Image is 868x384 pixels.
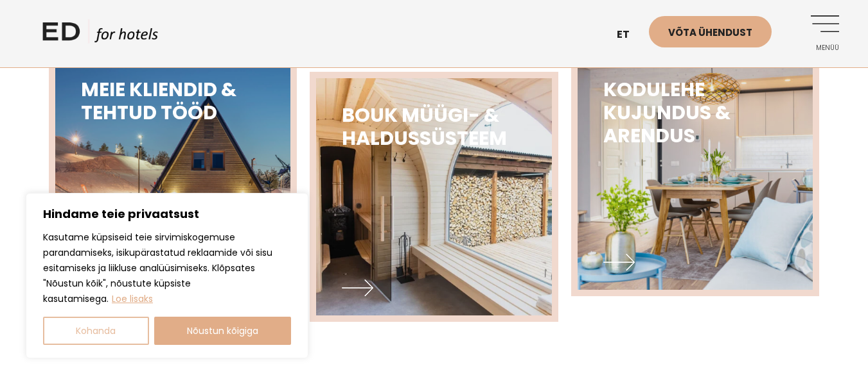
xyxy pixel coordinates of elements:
[610,19,649,51] a: et
[43,206,291,222] p: Hindame teie privaatsust
[571,46,820,296] a: Kodulehe kujundus & arendus
[603,78,788,147] h3: Kodulehe kujundus & arendus
[804,15,839,51] a: Menüü
[804,44,839,52] span: Menüü
[154,317,292,345] button: Nõustun kõigiga
[310,72,558,322] a: BOUK müügi- & haldussüsteem
[111,292,154,306] a: Loe lisaks
[578,53,813,290] img: maia_residents-500x500.jpeg
[316,78,552,315] img: iglusaun-500x500.webp
[55,53,291,290] img: Screenshot-2024-12-03-at-09.55.39-500x500.png
[649,16,772,47] a: Võta ühendust
[342,104,526,150] h3: BOUK müügi- & haldussüsteem
[42,19,158,51] a: ED HOTELS
[81,78,265,124] h3: Meie kliendid & tehtud tööd
[49,46,297,296] a: Meie kliendid & tehtud tööd
[43,230,291,306] p: Kasutame küpsiseid teie sirvimiskogemuse parandamiseks, isikupärastatud reklaamide või sisu esita...
[43,317,149,345] button: Kohanda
